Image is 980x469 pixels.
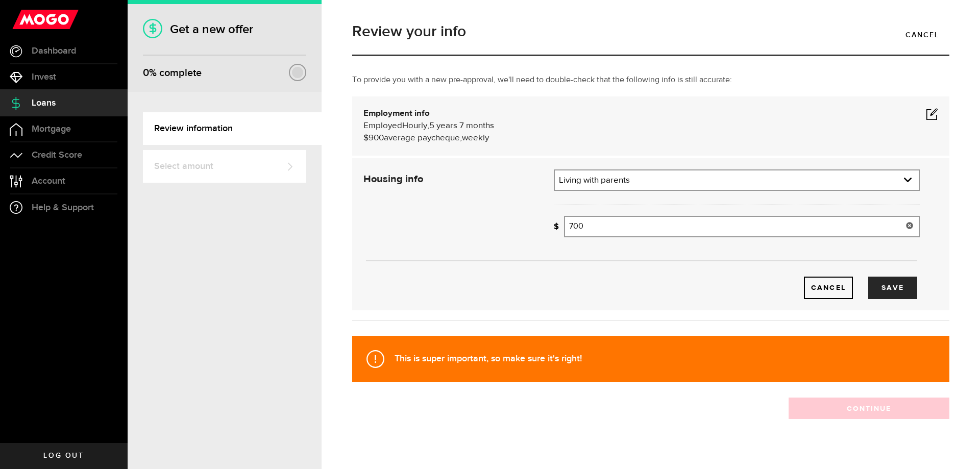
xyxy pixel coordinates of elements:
[352,24,949,39] h1: Review your info
[143,112,322,145] a: Review information
[384,134,462,142] span: average paycheque,
[789,398,949,419] button: Continue
[363,174,423,184] strong: Housing info
[32,151,82,160] span: Credit Score
[143,67,149,79] span: 0
[143,150,306,183] a: Select amount
[868,277,917,299] button: Save
[363,121,402,130] span: Employed
[143,64,202,82] div: % complete
[32,177,65,186] span: Account
[427,121,429,130] span: ,
[143,22,306,37] h1: Get a new offer
[32,98,56,108] span: Loans
[395,353,582,364] strong: This is super important, so make sure it's right!
[429,121,494,130] span: 5 years 7 months
[32,203,94,212] span: Help & Support
[804,277,853,299] a: Cancel
[363,134,384,142] span: $900
[895,24,949,45] a: Cancel
[32,46,76,56] span: Dashboard
[32,125,71,134] span: Mortgage
[32,72,56,82] span: Invest
[555,170,919,190] a: expand select
[43,452,84,459] span: Log out
[352,74,949,86] p: To provide you with a new pre-approval, we'll need to double-check that the following info is sti...
[402,121,427,130] span: Hourly
[462,134,489,142] span: weekly
[363,109,430,118] b: Employment info
[8,4,39,35] button: Open LiveChat chat widget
